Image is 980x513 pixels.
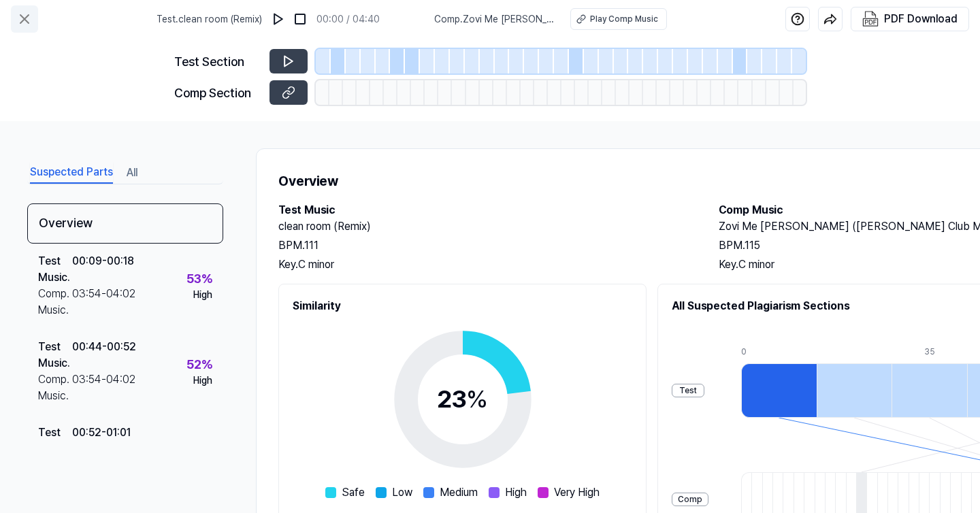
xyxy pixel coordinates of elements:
[157,12,262,27] span: Test . clean room (Remix)
[72,286,135,318] div: 03:54 - 04:02
[38,425,72,457] div: Test Music .
[860,7,960,31] button: PDF Download
[505,484,527,501] span: High
[27,203,223,244] div: Overview
[38,371,72,404] div: Comp. Music .
[466,384,488,414] span: %
[672,493,708,506] div: Comp
[72,253,134,286] div: 00:09 - 00:18
[392,484,412,501] span: Low
[554,484,600,501] span: Very High
[741,346,817,358] div: 0
[570,8,667,30] button: Play Comp Music
[823,12,837,26] img: share
[278,218,691,235] h2: clean room (Remix)
[791,12,804,26] img: help
[862,11,879,27] img: PDF Download
[174,84,261,102] div: Comp Section
[72,339,136,371] div: 00:44 - 00:52
[293,12,307,26] img: stop
[72,425,131,457] div: 00:52 - 01:01
[174,52,261,71] div: Test Section
[434,12,554,27] span: Comp . Zovi Me [PERSON_NAME] ([PERSON_NAME] Club Mix)
[316,12,380,27] div: 00:00 / 04:40
[38,286,72,318] div: Comp. Music .
[672,384,704,397] div: Test
[293,298,632,314] h2: Similarity
[72,371,135,404] div: 03:54 - 04:02
[38,339,72,371] div: Test Music .
[272,12,285,26] img: play
[590,13,658,25] div: Play Comp Music
[30,162,113,184] button: Suspected Parts
[127,162,137,184] button: All
[38,253,72,286] div: Test Music .
[437,381,488,418] div: 23
[278,256,691,273] div: Key. C minor
[186,269,212,288] div: 53 %
[186,355,212,374] div: 52 %
[884,10,958,28] div: PDF Download
[342,484,365,501] span: Safe
[193,288,212,302] div: High
[440,484,478,501] span: Medium
[278,237,691,254] div: BPM. 111
[278,202,691,218] h2: Test Music
[193,374,212,388] div: High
